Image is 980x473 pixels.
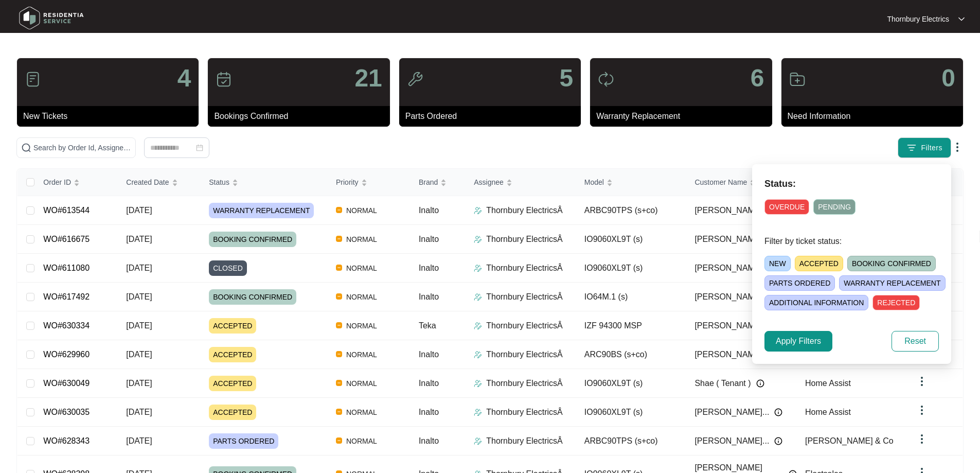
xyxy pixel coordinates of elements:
span: [PERSON_NAME] &... [694,233,777,246]
img: Assigner Icon [474,264,482,272]
span: ACCEPTED [209,405,256,420]
span: NEW [764,256,791,271]
input: Search by Order Id, Assignee Name, Customer Name, Brand and Model [33,142,131,153]
span: BOOKING CONFIRMED [209,289,296,305]
span: PENDING [813,199,856,215]
span: CLOSED [209,260,247,276]
span: Inalto [419,408,439,416]
a: WO#629960 [43,350,90,359]
img: icon [407,71,423,87]
img: icon [598,71,614,87]
span: PARTS ORDERED [764,275,835,291]
p: New Tickets [23,110,199,122]
th: Customer Name [686,169,797,196]
span: ACCEPTED [795,256,843,271]
span: Reset [904,335,926,347]
span: ACCEPTED [209,318,256,334]
span: Priority [336,177,359,188]
span: NORMAL [342,262,381,274]
p: Parts Ordered [405,110,581,122]
p: 6 [751,66,764,91]
td: ARBC90TPS (s+co) [576,427,687,456]
span: Shae ( Tenant ) [694,377,751,390]
span: [PERSON_NAME] [694,262,762,274]
td: IO9060XL9T (s) [576,254,687,283]
td: ARC90BS (s+co) [576,340,687,369]
img: residentia service logo [15,3,87,33]
a: WO#628343 [43,436,90,445]
th: Assignee [466,169,576,196]
img: Assigner Icon [474,293,482,301]
td: ARBC90TPS (s+co) [576,196,687,225]
img: icon [789,71,806,87]
a: WO#611080 [43,264,90,272]
span: Customer Name [694,177,747,188]
a: WO#630049 [43,379,90,388]
a: WO#630035 [43,408,90,416]
p: Thornbury ElectricsÂ [486,348,563,361]
img: Assigner Icon [474,235,482,243]
span: WARRANTY REPLACEMENT [839,275,945,291]
img: Info icon [756,379,764,388]
p: Thornbury ElectricsÂ [486,204,563,217]
img: dropdown arrow [916,404,928,416]
img: Vercel Logo [336,351,342,357]
span: NORMAL [342,348,381,361]
span: [PERSON_NAME]... [694,435,769,447]
p: Thornbury ElectricsÂ [486,262,563,274]
span: [PERSON_NAME] & Co [805,436,894,445]
p: Filter by ticket status: [764,235,939,248]
img: icon [216,71,232,87]
img: dropdown arrow [958,16,965,22]
span: ADDITIONAL INFORMATION [764,295,868,310]
span: [DATE] [126,436,152,445]
a: WO#616675 [43,235,90,243]
img: Assigner Icon [474,437,482,445]
span: Inalto [419,436,439,445]
button: Reset [892,331,939,352]
span: Home Assist [805,408,851,416]
p: Warranty Replacement [596,110,772,122]
p: Status: [764,177,939,191]
span: Inalto [419,379,439,388]
img: icon [25,71,41,87]
td: IO9060XL9T (s) [576,369,687,398]
img: Vercel Logo [336,236,342,242]
span: [DATE] [126,264,152,272]
p: Need Information [788,110,963,122]
span: [DATE] [126,379,152,388]
th: Order ID [35,169,118,196]
span: [PERSON_NAME] [694,291,762,303]
span: Model [584,177,604,188]
img: Vercel Logo [336,265,342,271]
img: Vercel Logo [336,322,342,328]
button: filter iconFilters [898,137,951,158]
p: Thornbury Electrics [887,14,949,24]
td: IO64M.1 (s) [576,283,687,311]
span: Teka [419,321,436,330]
span: [DATE] [126,321,152,330]
span: NORMAL [342,204,381,217]
img: filter icon [906,143,917,153]
span: [DATE] [126,408,152,416]
td: IZF 94300 MSP [576,311,687,340]
span: [DATE] [126,235,152,243]
span: BOOKING CONFIRMED [847,256,936,271]
p: Thornbury ElectricsÂ [486,406,563,418]
th: Priority [328,169,411,196]
span: [PERSON_NAME]... [694,406,769,418]
span: Apply Filters [776,335,821,347]
span: NORMAL [342,320,381,332]
span: [PERSON_NAME] [694,204,762,217]
p: Thornbury ElectricsÂ [486,233,563,246]
img: Assigner Icon [474,408,482,416]
th: Created Date [118,169,201,196]
span: NORMAL [342,435,381,447]
a: WO#617492 [43,292,90,301]
img: Vercel Logo [336,207,342,213]
span: Home Assist [805,379,851,388]
button: Apply Filters [764,331,832,352]
p: Thornbury ElectricsÂ [486,320,563,332]
span: Created Date [126,177,169,188]
span: Brand [419,177,438,188]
